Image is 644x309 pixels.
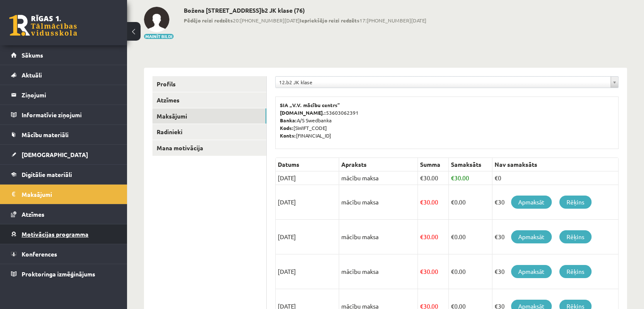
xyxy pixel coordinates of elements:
td: mācību maksa [339,185,418,220]
span: Digitālie materiāli [22,171,72,178]
a: Proktoringa izmēģinājums [11,264,116,284]
th: Summa [418,158,449,171]
span: Atzīmes [22,210,44,218]
td: 0.00 [449,185,492,220]
a: Informatīvie ziņojumi [11,105,116,124]
b: [DOMAIN_NAME].: [280,109,326,116]
span: Aktuāli [22,71,42,79]
legend: Maksājumi [22,185,116,204]
span: Sākums [22,51,43,59]
a: Apmaksāt [511,196,552,209]
a: Motivācijas programma [11,224,116,244]
a: Rīgas 1. Tālmācības vidusskola [9,15,77,36]
b: Pēdējo reizi redzēts [184,17,233,24]
a: Rēķins [559,196,591,209]
span: € [451,174,454,182]
a: Ziņojumi [11,85,116,105]
legend: Informatīvie ziņojumi [22,105,116,124]
td: mācību maksa [339,220,418,254]
td: 30.00 [418,185,449,220]
a: Rēķins [559,230,591,243]
a: Profils [152,76,266,92]
span: Konferences [22,250,57,258]
legend: Ziņojumi [22,85,116,105]
td: €30 [492,254,619,289]
b: Iepriekšējo reizi redzēts [300,17,359,24]
span: € [451,198,454,206]
img: Božena Nemirovska [144,7,169,32]
a: Konferences [11,244,116,264]
a: Mācību materiāli [11,125,116,144]
a: [DEMOGRAPHIC_DATA] [11,145,116,164]
span: € [451,268,454,275]
a: Maksājumi [11,185,116,204]
a: Mana motivācija [152,140,266,156]
button: Mainīt bildi [144,34,174,39]
span: Mācību materiāli [22,131,69,138]
a: Rēķins [559,265,591,278]
span: € [420,233,423,240]
td: [DATE] [276,254,339,289]
td: 30.00 [418,254,449,289]
b: SIA „V.V. mācību centrs” [280,102,340,108]
b: Kods: [280,124,293,131]
span: € [420,198,423,206]
a: Aktuāli [11,65,116,85]
td: [DATE] [276,185,339,220]
td: 30.00 [449,171,492,185]
span: € [420,268,423,275]
a: Maksājumi [152,108,266,124]
td: [DATE] [276,171,339,185]
th: Apraksts [339,158,418,171]
span: 12.b2 JK klase [279,77,607,88]
a: Apmaksāt [511,265,552,278]
span: [DEMOGRAPHIC_DATA] [22,151,88,158]
a: Atzīmes [11,204,116,224]
span: Motivācijas programma [22,230,88,238]
span: € [451,233,454,240]
td: 0.00 [449,220,492,254]
a: Apmaksāt [511,230,552,243]
th: Samaksāts [449,158,492,171]
td: mācību maksa [339,171,418,185]
td: mācību maksa [339,254,418,289]
h2: Božena [STREET_ADDRESS]b2 JK klase (76) [184,7,426,14]
a: Sākums [11,45,116,65]
p: 53603062391 A/S Swedbanka [SWIFT_CODE] [FINANCIAL_ID] [280,101,614,139]
a: Atzīmes [152,92,266,108]
td: €30 [492,185,619,220]
a: Radinieki [152,124,266,140]
td: €0 [492,171,619,185]
td: 0.00 [449,254,492,289]
td: [DATE] [276,220,339,254]
td: 30.00 [418,220,449,254]
span: Proktoringa izmēģinājums [22,270,95,278]
b: Konts: [280,132,296,139]
a: Digitālie materiāli [11,165,116,184]
span: 20:[PHONE_NUMBER][DATE] 17:[PHONE_NUMBER][DATE] [184,17,426,24]
a: 12.b2 JK klase [276,77,618,88]
span: € [420,174,423,182]
th: Datums [276,158,339,171]
th: Nav samaksāts [492,158,619,171]
b: Banka: [280,117,297,124]
td: €30 [492,220,619,254]
td: 30.00 [418,171,449,185]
